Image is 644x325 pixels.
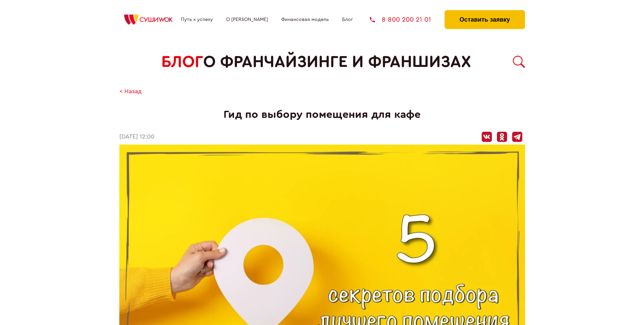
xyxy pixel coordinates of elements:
a: Финансовая модель [281,17,329,22]
span: БЛОГ [161,53,203,71]
h1: Гид по выбору помещения для кафе [119,108,525,121]
a: О [PERSON_NAME] [226,17,268,22]
a: 8 800 200 21 01 [370,16,431,23]
span: 8 800 200 21 01 [382,16,431,23]
a: Блог [342,17,353,22]
a: Путь к успеху [181,17,213,22]
span: о франчайзинге и франшизах [203,53,471,71]
button: Оставить заявку [445,10,525,29]
a: < Назад [119,88,142,95]
time: [DATE] 12:00 [119,133,154,141]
